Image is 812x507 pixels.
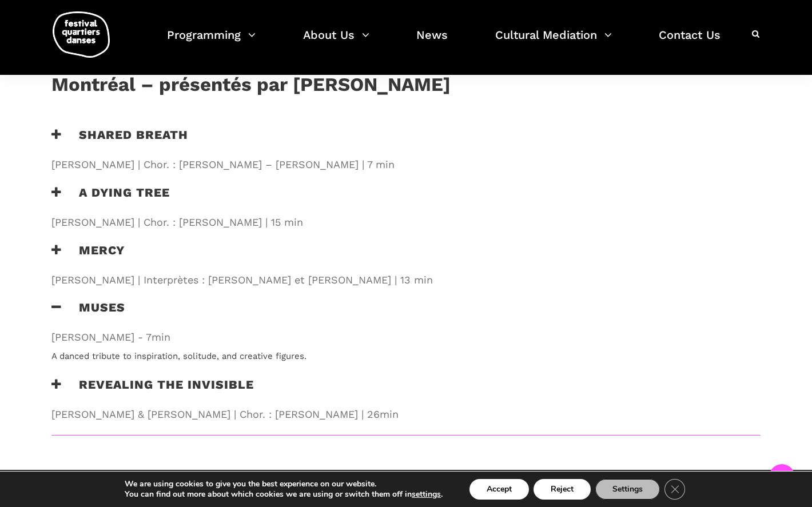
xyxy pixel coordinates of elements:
span: [PERSON_NAME] | Interprètes : [PERSON_NAME] et [PERSON_NAME] | 13 min [51,272,502,289]
p: We are using cookies to give you the best experience on our website. [125,479,443,489]
p: A danced tribute to inspiration, solitude, and creative figures. [51,349,502,363]
h3: Shared Breath [51,127,188,156]
img: logo-fqd-med [53,11,110,58]
h3: Revealing the Invisible [51,377,254,406]
button: Accept [469,479,529,500]
button: Reject [534,479,591,500]
h3: A Dying Tree [51,185,170,214]
a: About Us [303,25,369,59]
button: Close GDPR Cookie Banner [664,479,685,500]
span: [PERSON_NAME] - 7min [51,329,502,346]
span: [PERSON_NAME] | Chor. : [PERSON_NAME] | 15 min [51,214,502,231]
h3: Montréal – présentés par [PERSON_NAME] [51,73,451,102]
a: Cultural Mediation [495,25,612,59]
span: [PERSON_NAME] | Chor. : [PERSON_NAME] – [PERSON_NAME] | 7 min [51,157,502,173]
a: Programming [167,25,256,59]
a: News [416,25,448,59]
p: You can find out more about which cookies we are using or switch them off in . [125,489,443,500]
button: settings [412,489,441,500]
h3: Mercy [51,243,125,272]
h3: Muses [51,300,125,329]
span: [PERSON_NAME] & [PERSON_NAME] | Chor. : [PERSON_NAME] | 26min [51,406,502,423]
button: Settings [595,479,660,500]
a: Contact Us [659,25,721,59]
